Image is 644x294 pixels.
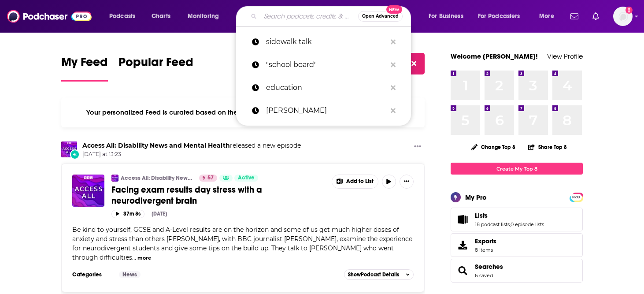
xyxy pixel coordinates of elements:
[111,210,144,218] button: 37m 8s
[188,10,219,22] span: Monitoring
[358,11,403,22] button: Open AdvancedNew
[451,52,538,60] a: Welcome [PERSON_NAME]!
[181,9,230,23] button: open menu
[571,194,581,200] a: PRO
[613,7,633,26] img: User Profile
[547,52,583,60] a: View Profile
[236,76,411,99] a: education
[567,9,582,24] a: Show notifications dropdown
[475,237,496,245] span: Exports
[207,174,214,182] span: 57
[451,163,583,175] a: Create My Top 8
[266,30,386,53] p: sidewalk talk
[478,10,520,22] span: For Podcasters
[625,7,633,14] svg: Add a profile image
[266,53,386,76] p: "school board"
[109,10,135,22] span: Podcasts
[613,7,633,26] button: Show profile menu
[82,151,301,158] span: [DATE] at 13:23
[244,6,419,26] div: Search podcasts, credits, & more...
[466,141,521,153] button: Change Top 8
[266,99,386,122] p: rick rubin
[111,175,118,182] img: Access All: Disability News and Mental Health
[451,259,583,283] span: Searches
[119,271,141,278] a: News
[72,271,112,278] h3: Categories
[137,254,151,262] button: more
[152,211,167,217] div: [DATE]
[111,184,262,206] span: Facing exam results day stress with a neurodivergent brain
[539,10,554,22] span: More
[589,9,603,24] a: Show notifications dropdown
[132,253,136,261] span: ...
[348,272,399,278] span: Show Podcast Details
[7,8,92,25] img: Podchaser - Follow, Share and Rate Podcasts
[118,55,193,82] a: Popular Feed
[475,263,503,271] a: Searches
[199,175,217,182] a: 57
[571,194,581,201] span: PRO
[266,76,386,99] p: education
[346,178,374,185] span: Add to List
[511,221,544,227] a: 0 episode lists
[451,208,583,231] span: Lists
[454,264,471,277] a: Searches
[61,55,108,82] a: My Feed
[475,212,488,220] span: Lists
[451,233,583,257] a: Exports
[82,141,230,149] a: Access All: Disability News and Mental Health
[260,9,358,23] input: Search podcasts, credits, & more...
[121,175,193,182] a: Access All: Disability News and Mental Health
[234,175,258,182] a: Active
[146,9,176,23] a: Charts
[238,174,255,182] span: Active
[70,149,80,159] div: New Episode
[152,10,170,22] span: Charts
[61,141,77,157] img: Access All: Disability News and Mental Health
[475,212,544,220] a: Lists
[411,141,425,153] button: Show More Button
[111,184,326,206] a: Facing exam results day stress with a neurodivergent brain
[362,14,399,19] span: Open Advanced
[236,99,411,122] a: [PERSON_NAME]
[454,213,471,226] a: Lists
[533,9,565,23] button: open menu
[475,272,493,279] a: 6 saved
[454,239,471,251] span: Exports
[528,138,567,156] button: Share Top 8
[613,7,633,26] span: Logged in as megcassidy
[344,269,414,280] button: ShowPodcast Details
[400,175,414,189] button: Show More Button
[118,55,193,75] span: Popular Feed
[422,9,474,23] button: open menu
[103,9,147,23] button: open menu
[475,247,496,253] span: 8 items
[332,175,378,188] button: Show More Button
[82,141,301,150] h3: released a new episode
[429,10,463,22] span: For Business
[72,226,412,261] span: Be kind to yourself, GCSE and A-Level results are on the horizon and some of us get much higher d...
[72,175,104,207] img: Facing exam results day stress with a neurodivergent brain
[61,55,108,75] span: My Feed
[236,53,411,76] a: "school board"
[386,5,402,14] span: New
[236,30,411,53] a: sidewalk talk
[475,221,510,227] a: 18 podcast lists
[465,193,487,201] div: My Pro
[472,9,533,23] button: open menu
[61,97,425,127] div: Your personalized Feed is curated based on the Podcasts, Creators, Users, and Lists that you Follow.
[510,221,511,227] span: ,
